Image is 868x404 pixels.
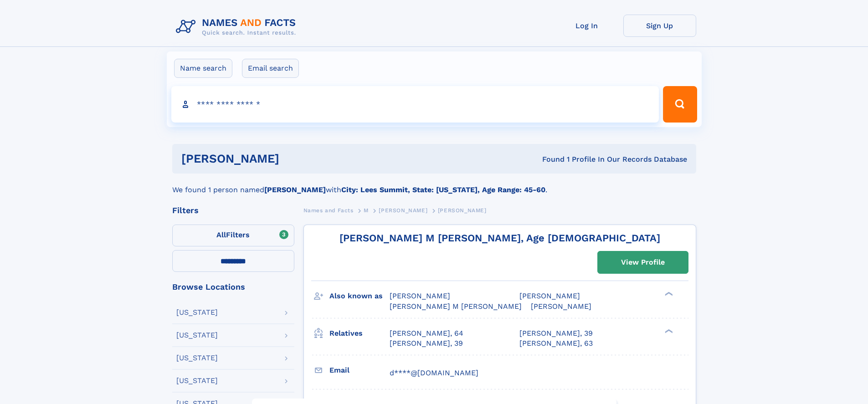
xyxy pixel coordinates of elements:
[172,283,294,291] div: Browse Locations
[176,309,218,316] div: [US_STATE]
[519,291,580,300] span: [PERSON_NAME]
[181,153,411,164] h1: [PERSON_NAME]
[364,207,369,214] span: M
[264,185,326,194] b: [PERSON_NAME]
[329,326,390,341] h3: Relatives
[519,328,593,338] a: [PERSON_NAME], 39
[531,302,591,311] span: [PERSON_NAME]
[176,377,218,384] div: [US_STATE]
[172,206,294,215] div: Filters
[174,59,232,78] label: Name search
[663,291,673,297] div: ❯
[172,15,303,39] img: Logo Names and Facts
[329,363,390,378] h3: Email
[341,185,545,194] b: City: Lees Summit, State: [US_STATE], Age Range: 45-60
[519,338,593,348] a: [PERSON_NAME], 63
[438,207,487,214] span: [PERSON_NAME]
[663,328,673,334] div: ❯
[242,59,299,78] label: Email search
[550,15,623,37] a: Log In
[176,354,218,362] div: [US_STATE]
[598,251,688,273] a: View Profile
[364,205,369,216] a: M
[176,332,218,339] div: [US_STATE]
[379,207,427,214] span: [PERSON_NAME]
[390,302,522,311] span: [PERSON_NAME] M [PERSON_NAME]
[172,174,696,195] div: We found 1 person named with .
[339,232,660,244] a: [PERSON_NAME] M [PERSON_NAME], Age [DEMOGRAPHIC_DATA]
[329,288,390,304] h3: Also known as
[390,291,450,300] span: [PERSON_NAME]
[390,338,463,348] a: [PERSON_NAME], 39
[390,328,463,338] a: [PERSON_NAME], 64
[623,15,696,37] a: Sign Up
[621,252,665,273] div: View Profile
[379,205,427,216] a: [PERSON_NAME]
[172,225,294,246] label: Filters
[171,86,659,123] input: search input
[663,86,697,123] button: Search Button
[303,205,354,216] a: Names and Facts
[411,154,687,164] div: Found 1 Profile In Our Records Database
[216,230,226,239] span: All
